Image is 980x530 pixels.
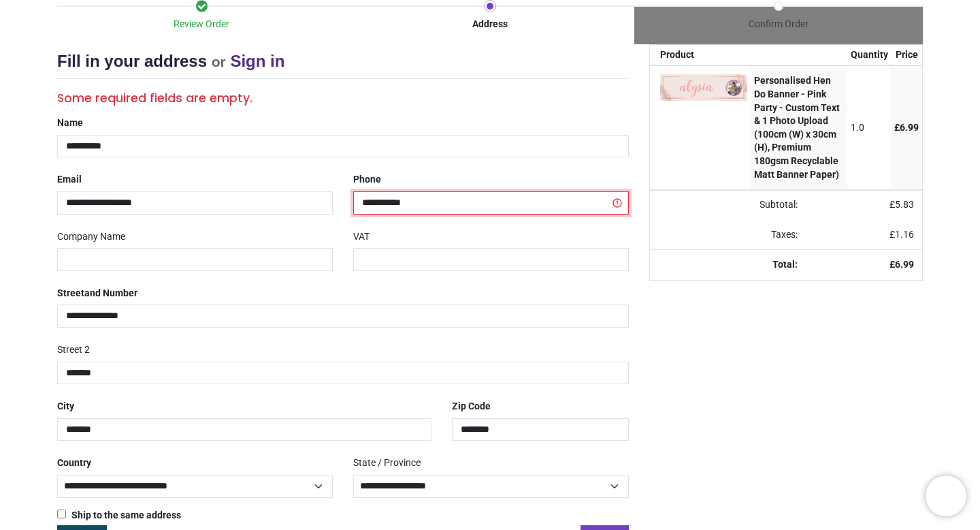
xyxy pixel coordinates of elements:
strong: Total: [772,259,798,270]
label: Name [57,112,83,135]
a: Sign in [230,52,284,70]
h5: Some required fields are empty. [57,90,629,107]
img: AXVpjmGzv9wCAAAAAElFTkSuQmCC [660,74,747,100]
span: 5.83 [895,199,914,210]
label: City [57,395,74,418]
label: VAT [353,225,370,249]
span: £ [889,229,914,240]
span: 1.16 [895,229,914,240]
label: Ship to the same address [57,509,181,523]
label: Phone [353,168,381,191]
strong: Personalised Hen Do Banner - Pink Party - Custom Text & 1 Photo Upload (100cm (W) x 30cm (H), Pre... [754,75,840,179]
span: and Number [84,287,137,298]
span: £ [894,122,919,133]
label: State / Province [353,452,421,475]
label: Street [57,282,137,305]
small: or [212,54,226,69]
span: £ [889,199,914,210]
div: Address [346,18,634,31]
th: Quantity [847,45,892,65]
span: 6.99 [895,259,914,270]
iframe: Brevo live chat [926,476,966,516]
input: Ship to the same address [57,510,66,518]
label: Street 2 [57,339,90,362]
span: Fill in your address [57,52,207,70]
label: Company Name [57,225,125,249]
label: Zip Code [452,395,491,418]
th: Product [650,45,751,65]
div: Review Order [57,18,346,31]
label: Email [57,168,82,191]
label: Country [57,452,91,475]
div: Confirm Order [634,18,923,31]
strong: £ [889,259,914,270]
td: Taxes: [650,220,806,250]
th: Price [891,45,922,65]
div: 1.0 [851,121,888,135]
td: Subtotal: [650,190,806,220]
span: 6.99 [900,122,919,133]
